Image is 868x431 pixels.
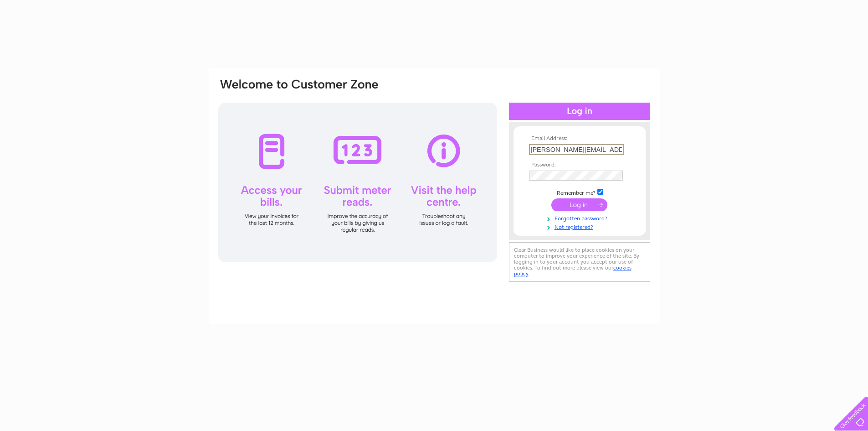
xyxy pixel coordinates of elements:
a: cookies policy [514,265,632,277]
th: Password: [527,162,632,168]
div: Clear Business would like to place cookies on your computer to improve your experience of the sit... [509,242,650,282]
th: Email Address: [527,135,632,142]
td: Remember me? [527,187,632,197]
a: Forgotten password? [529,213,632,222]
input: Submit [551,198,607,211]
a: Not registered? [529,222,632,231]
